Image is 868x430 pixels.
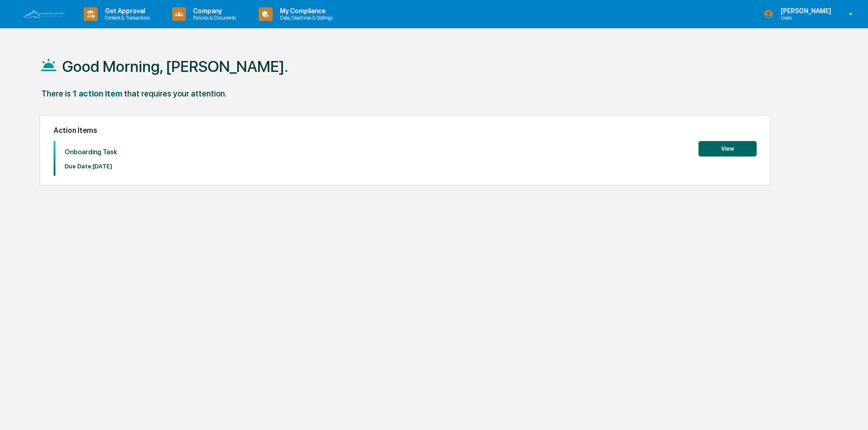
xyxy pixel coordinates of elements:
button: View [698,141,757,157]
p: Data, Deadlines & Settings [273,15,337,21]
p: Policies & Documents [186,15,240,21]
p: Content & Transactions [98,15,154,21]
p: Get Approval [98,7,154,15]
div: 1 action item [73,89,122,98]
p: Onboarding Task [65,148,117,156]
p: Users [773,15,836,21]
div: There is [41,89,71,98]
h2: Action Items [54,126,757,135]
p: My Compliance [273,7,337,15]
p: Company [186,7,240,15]
a: View [698,144,757,152]
img: logo [22,9,65,19]
h1: Good Morning, [PERSON_NAME]. [62,57,288,76]
div: that requires your attention. [124,89,227,98]
p: [PERSON_NAME] [773,7,836,15]
p: Due Date: [DATE] [65,163,117,170]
